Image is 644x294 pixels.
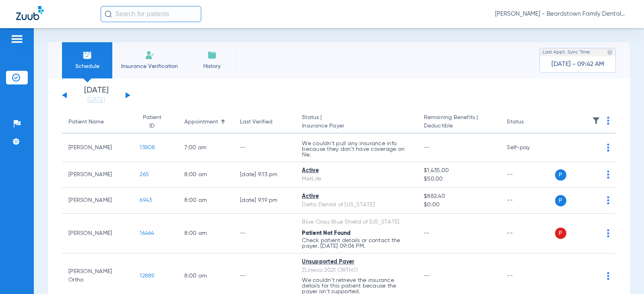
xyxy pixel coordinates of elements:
span: 6943 [140,197,152,203]
span: 13808 [140,145,155,150]
span: Insurance Verification [118,62,181,70]
span: 12889 [140,273,154,279]
span: [PERSON_NAME] - Beardstown Family Dental [495,10,628,18]
td: Self-pay [500,134,555,162]
span: P [555,195,566,206]
div: MetLife [302,175,411,183]
td: 8:00 AM [178,188,233,214]
img: group-dot-blue.svg [607,229,609,237]
td: [DATE] 9:19 PM [233,188,295,214]
th: Remaining Benefits | [417,111,500,134]
div: Delta Dental of [US_STATE] [302,201,411,209]
div: Blue Cross Blue Shield of [US_STATE] [302,218,411,226]
div: Unsupported Payer [302,258,411,266]
span: Deductible [424,122,494,130]
div: Patient Name [68,118,127,126]
div: Patient ID [140,113,164,130]
span: Last Appt. Sync Time: [543,48,591,56]
span: -- [424,145,430,150]
input: Search for patients [101,6,201,22]
img: group-dot-blue.svg [607,171,609,179]
div: Patient ID [140,113,171,130]
img: Search Icon [105,10,112,18]
span: $50.00 [424,175,494,183]
td: -- [233,134,295,162]
img: Schedule [83,50,92,60]
span: $0.00 [424,201,494,209]
img: group-dot-blue.svg [607,117,609,125]
span: [DATE] - 09:42 AM [551,60,604,68]
img: last sync help info [607,49,613,55]
th: Status | [295,111,417,134]
span: P [555,228,566,239]
img: filter.svg [592,117,600,125]
span: P [555,169,566,181]
span: Insurance Payer [302,122,411,130]
span: 16464 [140,230,154,236]
img: group-dot-blue.svg [607,196,609,204]
td: -- [500,162,555,188]
p: Check patient details or contact the payer. [DATE] 09:06 PM. [302,238,411,249]
td: [PERSON_NAME] [62,188,133,214]
div: Last Verified [240,118,289,126]
a: [DATE] [72,96,120,104]
td: -- [500,188,555,214]
p: We couldn’t pull any insurance info because they don’t have coverage on file. [302,141,411,158]
div: Last Verified [240,118,272,126]
div: Patient Name [68,118,104,126]
img: History [207,50,217,60]
span: $1,435.00 [424,167,494,175]
img: Zuub Logo [16,6,44,20]
div: ZLineco 2021 ORTHO [302,266,411,275]
div: Active [302,167,411,175]
img: Manual Insurance Verification [145,50,155,60]
td: 8:00 AM [178,214,233,253]
li: [DATE] [72,86,120,104]
span: 265 [140,172,149,177]
div: Active [302,192,411,201]
td: 8:00 AM [178,162,233,188]
td: -- [500,214,555,253]
span: History [193,62,231,70]
span: -- [424,273,430,279]
span: Schedule [68,62,106,70]
img: group-dot-blue.svg [607,144,609,152]
span: $882.40 [424,192,494,201]
td: -- [233,214,295,253]
th: Status [500,111,555,134]
img: hamburger-icon [10,34,23,44]
img: group-dot-blue.svg [607,272,609,280]
span: -- [424,230,430,236]
td: 7:00 AM [178,134,233,162]
td: [DATE] 9:13 PM [233,162,295,188]
td: [PERSON_NAME] [62,162,133,188]
div: Appointment [184,118,218,126]
span: Patient Not Found [302,230,351,236]
td: [PERSON_NAME] [62,134,133,162]
td: [PERSON_NAME] [62,214,133,253]
div: Appointment [184,118,227,126]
